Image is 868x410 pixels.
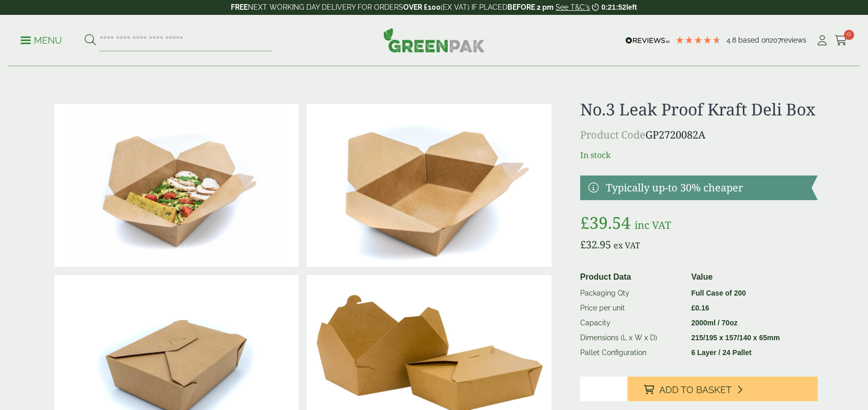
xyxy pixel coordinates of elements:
strong: 6 Layer / 24 Pallet [691,348,752,357]
button: Add to Basket [627,377,818,401]
p: In stock [580,149,818,161]
span: 0:21:52 [601,3,626,11]
span: left [626,3,637,11]
strong: FREE [231,3,248,11]
span: £ [580,211,589,233]
th: Product Data [576,269,687,286]
strong: 215/195 x 157/140 x 65mm [691,334,780,342]
div: 4.79 Stars [675,35,721,45]
span: £ [691,304,695,312]
span: 207 [770,36,781,44]
span: inc VAT [635,218,671,232]
img: No 3 Deli Box With Pasta Pesto Chicken Salad [54,104,299,267]
strong: BEFORE 2 pm [507,3,554,11]
img: Deli Box No3 Open [307,104,551,267]
td: Capacity [576,316,687,330]
img: REVIEWS.io [625,37,670,44]
h1: No.3 Leak Proof Kraft Deli Box [580,100,818,119]
i: Cart [835,35,847,46]
a: Menu [21,34,62,45]
strong: OVER £100 [403,3,441,11]
span: 0 [844,30,854,40]
span: ex VAT [614,240,640,251]
span: £ [580,238,586,251]
p: Menu [21,34,62,47]
p: GP2720082A [580,127,818,143]
span: Based on [738,36,770,44]
strong: 2000ml / 70oz [691,319,737,327]
span: 4.8 [726,36,738,44]
i: My Account [816,35,828,46]
td: Packaging Qty [576,286,687,301]
th: Value [687,269,814,286]
span: Product Code [580,128,645,142]
td: Pallet Configuration [576,345,687,360]
td: Price per unit [576,301,687,316]
strong: Full Case of 200 [691,289,746,297]
bdi: 39.54 [580,211,630,233]
td: Dimensions (L x W x D) [576,330,687,345]
span: Add to Basket [659,384,732,396]
bdi: 32.95 [580,238,611,251]
a: 0 [835,33,847,48]
img: GreenPak Supplies [383,28,485,52]
a: See T&C's [556,3,590,11]
span: reviews [781,36,806,44]
bdi: 0.16 [691,304,709,312]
